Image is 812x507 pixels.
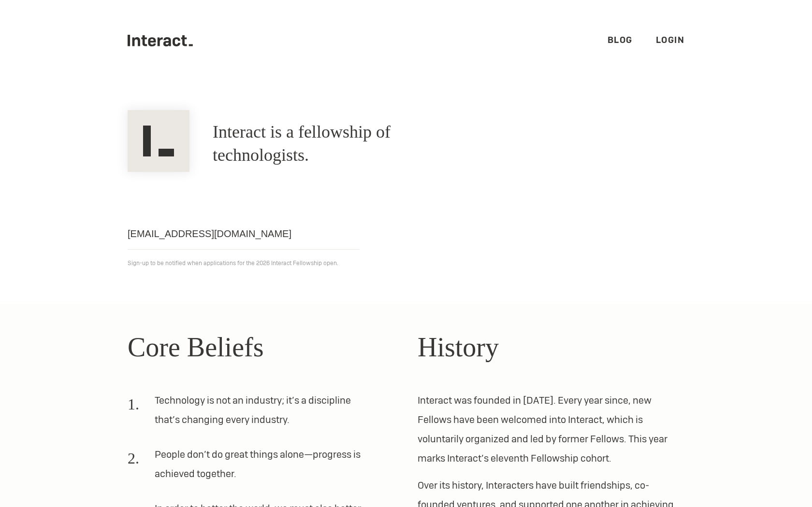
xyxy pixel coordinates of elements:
[418,391,684,468] p: Interact was founded in [DATE]. Every year since, new Fellows have been welcomed into Interact, w...
[128,110,189,172] img: Interact Logo
[213,121,474,167] h1: Interact is a fellowship of technologists.
[128,257,684,269] p: Sign-up to be notified when applications for the 2026 Interact Fellowship open.
[128,391,371,437] li: Technology is not an industry; it’s a discipline that’s changing every industry.
[128,218,360,250] input: Email address...
[128,445,371,491] li: People don’t do great things alone—progress is achieved together.
[128,327,394,367] h2: Core Beliefs
[656,34,685,45] a: Login
[418,327,684,367] h2: History
[608,34,633,45] a: Blog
